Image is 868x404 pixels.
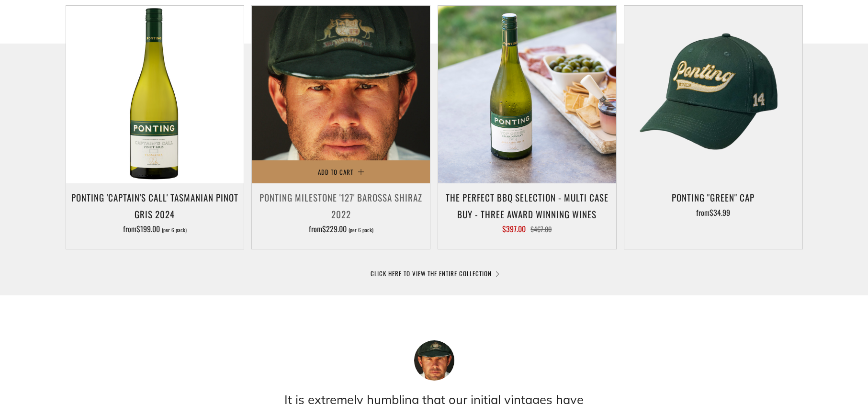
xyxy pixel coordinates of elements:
[696,207,730,218] span: from
[162,227,187,233] span: (per 6 pack)
[349,227,373,233] span: (per 6 pack)
[371,269,498,278] a: CLICK HERE TO VIEW THE ENTIRE COLLECTION
[530,224,552,234] span: $467.00
[438,189,616,237] a: The perfect BBQ selection - MULTI CASE BUY - Three award winning wines $397.00 $467.00
[136,223,160,235] span: $199.00
[443,189,611,222] h3: The perfect BBQ selection - MULTI CASE BUY - Three award winning wines
[257,189,425,222] h3: Ponting Milestone '127' Barossa Shiraz 2022
[322,223,347,235] span: $229.00
[502,223,526,235] span: $397.00
[624,189,802,237] a: Ponting "Green" Cap from$34.99
[66,189,244,237] a: Ponting 'Captain's Call' Tasmanian Pinot Gris 2024 from$199.00 (per 6 pack)
[629,189,798,205] h3: Ponting "Green" Cap
[252,160,430,183] button: Add to Cart
[71,189,239,222] h3: Ponting 'Captain's Call' Tasmanian Pinot Gris 2024
[309,223,373,235] span: from
[318,167,353,177] span: Add to Cart
[710,207,730,218] span: $34.99
[123,223,187,235] span: from
[252,189,430,237] a: Ponting Milestone '127' Barossa Shiraz 2022 from$229.00 (per 6 pack)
